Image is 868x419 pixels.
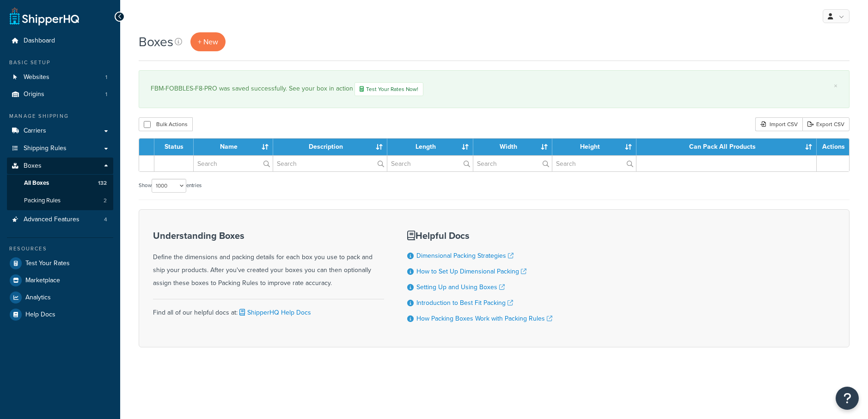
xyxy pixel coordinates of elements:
[24,127,46,135] span: Carriers
[198,36,218,47] span: + New
[153,299,384,319] div: Find all of our helpful docs at:
[7,69,113,86] a: Websites 1
[24,162,42,170] span: Boxes
[7,69,113,86] li: Websites
[7,158,113,210] li: Boxes
[7,59,113,67] div: Basic Setup
[416,251,513,261] a: Dimensional Packing Strategies
[817,139,849,155] th: Actions
[473,139,553,155] th: Width
[755,117,802,131] div: Import CSV
[153,231,384,290] div: Define the dimensions and packing details for each box you use to pack and ship your products. Af...
[24,73,49,81] span: Websites
[836,387,859,410] button: Open Resource Center
[25,311,55,319] span: Help Docs
[416,314,552,323] a: How Packing Boxes Work with Packing Rules
[194,156,273,171] input: Search
[416,298,513,308] a: Introduction to Best Fit Packing
[7,32,113,49] a: Dashboard
[7,272,113,289] a: Marketplace
[104,197,107,205] span: 2
[7,192,113,209] li: Packing Rules
[24,197,61,205] span: Packing Rules
[273,156,387,171] input: Search
[139,33,173,51] h1: Boxes
[7,140,113,157] a: Shipping Rules
[10,7,79,25] a: ShipperHQ Home
[24,145,67,152] span: Shipping Rules
[25,277,60,285] span: Marketplace
[7,255,113,272] a: Test Your Rates
[7,175,113,192] li: All Boxes
[104,216,107,224] span: 4
[387,139,473,155] th: Length
[98,179,107,187] span: 132
[387,156,473,171] input: Search
[151,82,837,96] div: FBM-FOBBLES-F8-PRO was saved successfully. See your box in action
[194,139,273,155] th: Name
[7,158,113,175] a: Boxes
[25,294,51,302] span: Analytics
[7,86,113,103] li: Origins
[7,289,113,306] a: Analytics
[802,117,850,131] a: Export CSV
[552,139,636,155] th: Height
[105,91,107,98] span: 1
[473,156,552,171] input: Search
[7,122,113,140] a: Carriers
[7,175,113,192] a: All Boxes 132
[407,231,552,241] h3: Helpful Docs
[238,308,311,317] a: ShipperHQ Help Docs
[834,82,837,90] a: ×
[190,32,226,51] a: + New
[355,82,423,96] a: Test Your Rates Now!
[7,112,113,120] div: Manage Shipping
[7,192,113,209] a: Packing Rules 2
[7,211,113,228] li: Advanced Features
[552,156,636,171] input: Search
[636,139,817,155] th: Can Pack All Products
[273,139,387,155] th: Description
[7,86,113,103] a: Origins 1
[24,91,44,98] span: Origins
[416,267,526,276] a: How to Set Up Dimensional Packing
[153,231,384,241] h3: Understanding Boxes
[139,179,202,193] label: Show entries
[154,139,194,155] th: Status
[105,73,107,81] span: 1
[25,260,70,267] span: Test Your Rates
[416,282,505,292] a: Setting Up and Using Boxes
[7,306,113,323] a: Help Docs
[152,179,186,193] select: Showentries
[7,211,113,228] a: Advanced Features 4
[24,216,79,224] span: Advanced Features
[139,117,193,131] button: Bulk Actions
[24,179,49,187] span: All Boxes
[7,245,113,253] div: Resources
[24,37,55,45] span: Dashboard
